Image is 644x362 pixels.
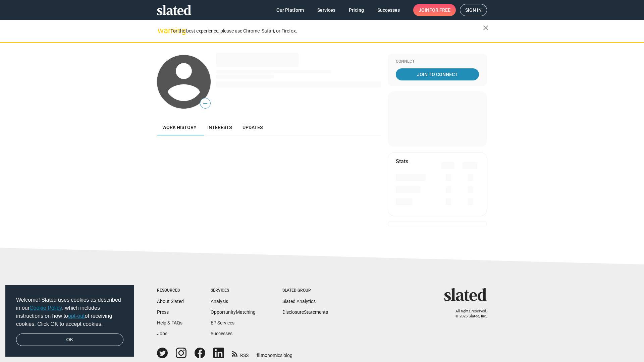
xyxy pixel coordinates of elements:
[396,158,408,165] mat-card-title: Stats
[157,309,169,315] a: Press
[349,4,364,16] span: Pricing
[170,26,483,36] div: For the best experience, please use Chrome, Safari, or Firefox.
[271,4,309,16] a: Our Platform
[282,309,328,315] a: DisclosureStatements
[5,285,134,357] div: cookieconsent
[397,68,478,80] span: Join To Connect
[30,305,62,311] a: Cookie Policy
[157,299,184,304] a: About Slated
[211,331,232,336] a: Successes
[276,4,304,16] span: Our Platform
[16,296,123,328] span: Welcome! Slated uses cookies as described in our , which includes instructions on how to of recei...
[429,4,450,16] span: for free
[68,313,85,319] a: opt-out
[460,4,487,16] a: Sign in
[317,4,335,16] span: Services
[312,4,341,16] a: Services
[202,119,237,135] a: Interests
[396,68,479,80] a: Join To Connect
[211,299,228,304] a: Analysis
[396,59,479,64] div: Connect
[243,125,263,130] span: Updates
[482,24,490,32] mat-icon: close
[200,99,210,108] span: —
[372,4,405,16] a: Successes
[282,299,316,304] a: Slated Analytics
[157,331,167,336] a: Jobs
[257,347,292,359] a: filmonomics blog
[282,288,328,293] div: Slated Group
[207,125,232,130] span: Interests
[157,320,182,325] a: Help & FAQs
[237,119,268,135] a: Updates
[157,288,184,293] div: Resources
[377,4,400,16] span: Successes
[158,26,166,35] mat-icon: warning
[211,288,256,293] div: Services
[162,125,197,130] span: Work history
[257,353,265,358] span: film
[16,334,123,346] a: dismiss cookie message
[211,309,256,315] a: OpportunityMatching
[419,4,450,16] span: Join
[232,348,249,359] a: RSS
[448,309,487,319] p: All rights reserved. © 2025 Slated, Inc.
[157,119,202,135] a: Work history
[343,4,369,16] a: Pricing
[211,320,234,325] a: EP Services
[413,4,456,16] a: Joinfor free
[465,4,482,16] span: Sign in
